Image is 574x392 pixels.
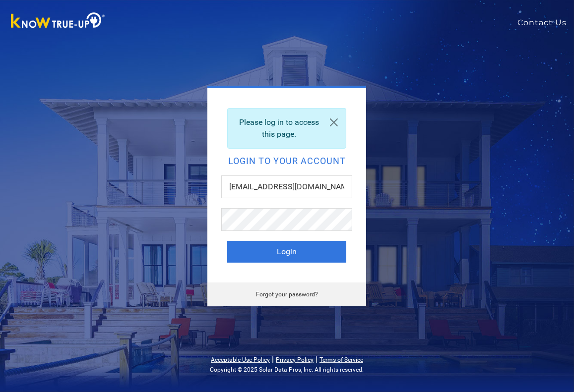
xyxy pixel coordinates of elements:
a: Close [322,109,346,136]
input: Email [221,175,352,198]
a: Contact Us [517,17,574,29]
img: Know True-Up [6,10,110,33]
a: Forgot your password? [256,291,318,298]
button: Login [227,241,346,263]
a: Acceptable Use Policy [211,356,270,363]
div: Please log in to access this page. [227,108,346,149]
span: | [316,354,318,364]
a: Terms of Service [319,356,363,363]
h2: Login to your account [227,157,346,166]
span: | [272,354,274,364]
a: Privacy Policy [276,356,314,363]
